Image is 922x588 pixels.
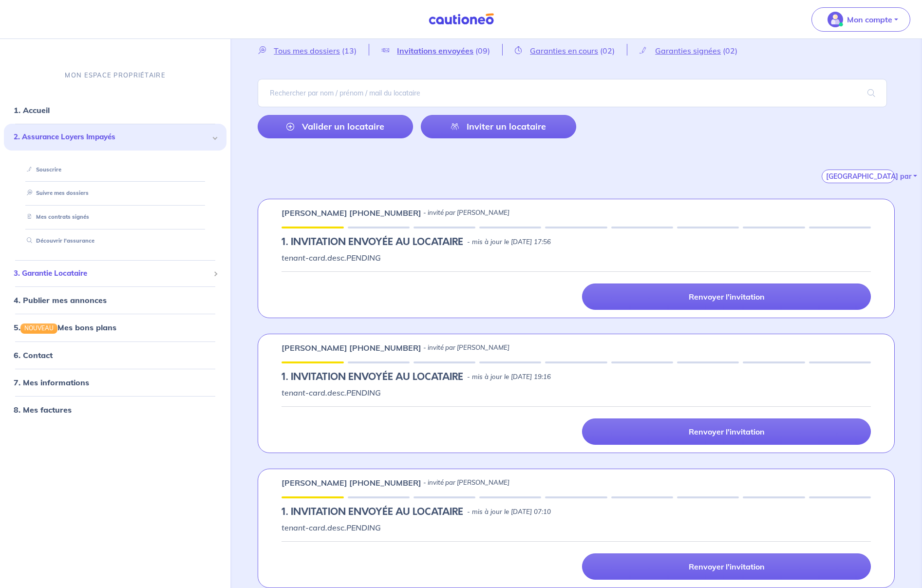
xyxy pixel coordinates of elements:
span: 2. Assurance Loyers Impayés [14,132,209,143]
button: [GEOGRAPHIC_DATA] par [822,170,895,183]
p: Renvoyer l'invitation [689,562,765,571]
span: Garanties signées [655,46,721,56]
span: Tous mes dossiers [274,46,340,56]
p: - invité par [PERSON_NAME] [423,343,509,353]
img: illu_account_valid_menu.svg [828,12,843,27]
p: [PERSON_NAME] [PHONE_NUMBER] [282,207,421,219]
p: MON ESPACE PROPRIÉTAIRE [65,71,165,80]
input: Rechercher par nom / prénom / mail du locataire [258,79,887,107]
a: Garanties signées(02) [627,46,750,55]
div: 3. Garantie Locataire [4,264,226,283]
p: tenant-card.desc.PENDING [282,252,871,264]
p: [PERSON_NAME] [PHONE_NUMBER] [282,477,421,489]
a: Renvoyer l'invitation [582,553,871,580]
img: Cautioneo [425,13,498,25]
p: Renvoyer l'invitation [689,427,765,436]
h5: 1.︎ INVITATION ENVOYÉE AU LOCATAIRE [282,371,463,383]
a: Tous mes dossiers(13) [258,46,369,55]
p: tenant-card.desc.PENDING [282,522,871,533]
h5: 1.︎ INVITATION ENVOYÉE AU LOCATAIRE [282,506,463,518]
a: Mes contrats signés [23,213,89,220]
div: Souscrire [16,161,215,177]
p: Mon compte [847,14,892,25]
a: 8. Mes factures [14,404,72,414]
a: Renvoyer l'invitation [582,418,871,445]
a: Invitations envoyées(09) [369,46,502,55]
div: state: PENDING, Context: IN-LANDLORD [282,236,871,248]
span: (02) [723,46,737,56]
a: Suivre mes dossiers [23,190,89,196]
p: tenant-card.desc.PENDING [282,387,871,398]
span: Invitations envoyées [397,46,473,56]
p: - invité par [PERSON_NAME] [423,208,509,218]
p: - mis à jour le [DATE] 17:56 [467,237,551,247]
div: 2. Assurance Loyers Impayés [4,124,226,151]
div: 5.NOUVEAUMes bons plans [4,318,226,337]
a: 7. Mes informations [14,377,89,387]
button: illu_account_valid_menu.svgMon compte [811,7,910,32]
div: 4. Publier mes annonces [4,290,226,310]
span: (09) [475,46,490,56]
a: Découvrir l'assurance [23,237,94,244]
a: Garanties en cours(02) [503,46,627,55]
a: 6. Contact [14,350,53,360]
div: 8. Mes factures [4,399,226,419]
p: - mis à jour le [DATE] 07:10 [467,507,551,517]
div: Suivre mes dossiers [16,185,215,201]
span: search [856,79,887,107]
a: Souscrire [23,166,61,172]
a: 5.NOUVEAUMes bons plans [14,322,116,332]
p: - invité par [PERSON_NAME] [423,478,509,488]
span: (13) [342,46,357,56]
div: Mes contrats signés [16,209,215,225]
span: 3. Garantie Locataire [14,268,209,279]
a: Valider un locataire [258,115,413,138]
a: 4. Publier mes annonces [14,295,107,305]
div: Découvrir l'assurance [16,233,215,249]
div: 7. Mes informations [4,372,226,392]
a: 1. Accueil [14,105,50,115]
div: state: PENDING, Context: IN-LANDLORD [282,506,871,518]
h5: 1.︎ INVITATION ENVOYÉE AU LOCATAIRE [282,236,463,248]
div: 1. Accueil [4,100,226,120]
p: - mis à jour le [DATE] 19:16 [467,372,551,382]
a: Inviter un locataire [421,115,576,138]
p: Renvoyer l'invitation [689,292,765,302]
div: 6. Contact [4,345,226,364]
span: (02) [600,46,615,56]
a: Renvoyer l'invitation [582,284,871,310]
div: state: PENDING, Context: IN-LANDLORD [282,371,871,383]
span: Garanties en cours [530,46,598,56]
p: [PERSON_NAME] [PHONE_NUMBER] [282,342,421,354]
